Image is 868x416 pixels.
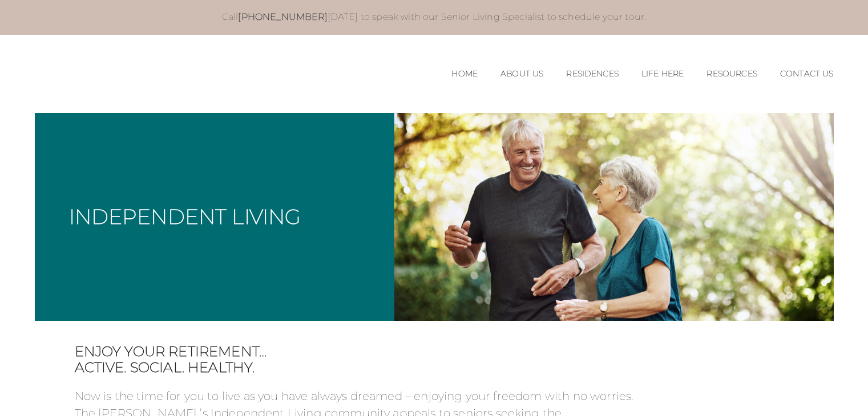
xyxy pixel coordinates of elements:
[780,69,834,79] a: Contact Us
[75,360,634,376] span: Active. Social. Healthy.
[238,11,327,22] a: [PHONE_NUMBER]
[75,344,634,360] span: Enjoy your retirement…
[706,69,757,79] a: Resources
[69,206,301,227] h1: Independent Living
[566,69,619,79] a: Residences
[500,69,543,79] a: About Us
[55,11,813,23] p: Call [DATE] to speak with our Senior Living Specialist to schedule your tour.
[451,69,478,79] a: Home
[641,69,684,79] a: Life Here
